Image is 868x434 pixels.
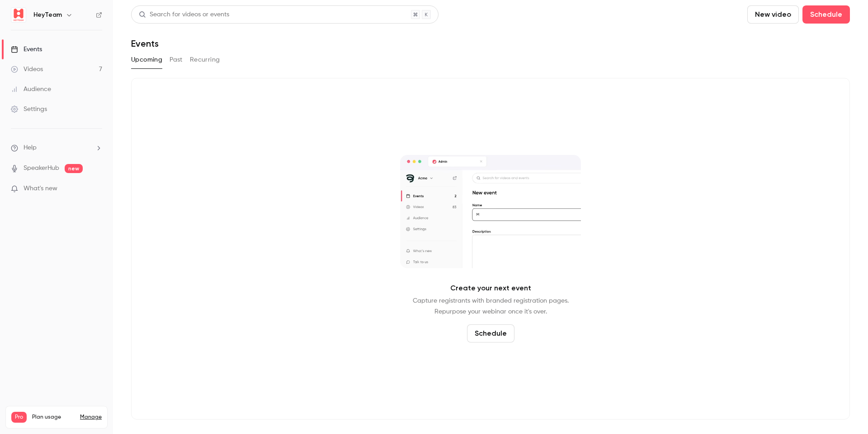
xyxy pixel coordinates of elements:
div: Settings [11,105,47,114]
div: Events [11,45,42,54]
h6: HeyTeam [33,10,62,19]
button: Upcoming [131,53,162,67]
p: Capture registrants with branded registration pages. Repurpose your webinar once it's over. [413,295,569,317]
li: help-dropdown-opener [11,143,102,153]
span: Pro [11,412,27,423]
p: Create your next event [450,283,531,294]
div: Search for videos or events [139,10,229,19]
a: SpeakerHub [24,164,59,173]
button: New video [747,5,799,24]
button: Schedule [467,324,514,342]
button: Past [170,53,183,67]
span: What's new [24,184,57,193]
button: Recurring [190,53,220,67]
span: Plan usage [32,414,75,421]
div: Audience [11,85,51,94]
a: Manage [80,414,102,421]
button: Schedule [802,5,850,24]
img: HeyTeam [11,8,26,22]
span: new [65,164,83,173]
span: Help [24,143,37,153]
h1: Events [131,38,159,49]
div: Videos [11,65,43,74]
